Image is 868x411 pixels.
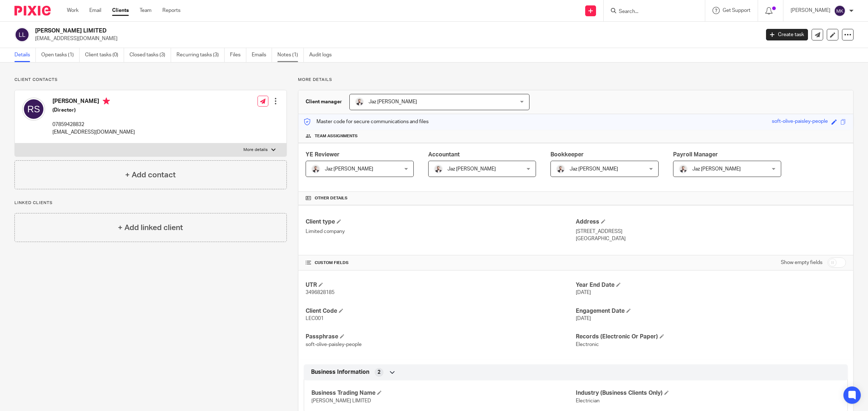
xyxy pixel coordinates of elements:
[306,342,362,347] span: soft-olive-paisley-people
[315,133,358,139] span: Team assignments
[103,98,110,105] i: Primary
[52,129,135,136] p: [EMAIL_ADDRESS][DOMAIN_NAME]
[14,77,287,83] p: Client contacts
[570,166,618,172] span: Jaz [PERSON_NAME]
[306,333,576,341] h4: Passphrase
[781,259,822,266] label: Show empty fields
[772,118,828,126] div: soft-olive-paisley-people
[14,200,287,206] p: Linked clients
[298,77,854,83] p: More details
[306,316,324,321] span: LEC001
[52,121,135,128] p: 07859428832
[14,6,51,16] img: Pixie
[306,307,576,315] h4: Client Code
[576,307,846,315] h4: Engagement Date
[309,48,337,62] a: Audit logs
[306,290,335,295] span: 3496828185
[35,27,611,35] h2: [PERSON_NAME] LIMITED
[576,281,846,289] h4: Year End Date
[67,7,78,14] a: Work
[369,99,417,104] span: Jaz [PERSON_NAME]
[277,48,304,62] a: Notes (1)
[315,195,348,201] span: Other details
[556,165,565,173] img: 48292-0008-compressed%20square.jpg
[14,27,30,42] img: svg%3E
[673,152,718,157] span: Payroll Manager
[89,7,101,14] a: Email
[378,369,380,376] span: 2
[230,48,246,62] a: Files
[576,218,846,226] h4: Address
[85,48,124,62] a: Client tasks (0)
[766,29,808,40] a: Create task
[325,166,373,172] span: Jaz [PERSON_NAME]
[176,48,225,62] a: Recurring tasks (3)
[834,5,846,17] img: svg%3E
[306,281,576,289] h4: UTR
[311,398,371,403] span: [PERSON_NAME] LIMITED
[52,98,135,107] h4: [PERSON_NAME]
[52,107,135,114] h5: (Director)
[618,9,683,15] input: Search
[14,48,36,62] a: Details
[692,166,741,172] span: Jaz [PERSON_NAME]
[679,165,688,173] img: 48292-0008-compressed%20square.jpg
[311,389,576,397] h4: Business Trading Name
[311,165,320,173] img: 48292-0008-compressed%20square.jpg
[428,152,460,157] span: Accountant
[791,7,830,14] p: [PERSON_NAME]
[576,389,840,397] h4: Industry (Business Clients Only)
[112,7,129,14] a: Clients
[576,228,846,235] p: [STREET_ADDRESS]
[576,398,600,403] span: Electrician
[306,98,342,105] h3: Client manager
[723,8,750,13] span: Get Support
[125,169,176,181] h4: + Add contact
[355,98,364,106] img: 48292-0008-compressed%20square.jpg
[576,342,599,347] span: Electronic
[306,218,576,226] h4: Client type
[550,152,584,157] span: Bookkeeper
[306,152,340,157] span: YE Reviewer
[41,48,80,62] a: Open tasks (1)
[306,228,576,235] p: Limited company
[576,290,591,295] span: [DATE]
[304,118,429,125] p: Master code for secure communications and files
[118,222,183,233] h4: + Add linked client
[447,166,496,172] span: Jaz [PERSON_NAME]
[576,235,846,242] p: [GEOGRAPHIC_DATA]
[35,35,755,42] p: [EMAIL_ADDRESS][DOMAIN_NAME]
[22,98,45,121] img: svg%3E
[311,368,369,376] span: Business Information
[162,7,180,14] a: Reports
[129,48,171,62] a: Closed tasks (3)
[576,333,846,341] h4: Records (Electronic Or Paper)
[252,48,272,62] a: Emails
[306,260,576,266] h4: CUSTOM FIELDS
[576,316,591,321] span: [DATE]
[140,7,152,14] a: Team
[243,147,268,153] p: More details
[434,165,443,173] img: 48292-0008-compressed%20square.jpg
